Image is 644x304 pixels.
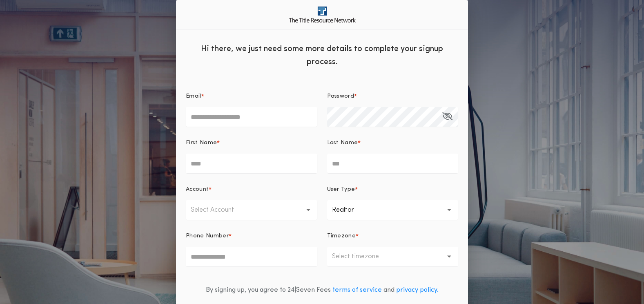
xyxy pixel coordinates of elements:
[186,154,317,173] input: First Name*
[186,232,229,240] p: Phone Number
[186,247,317,266] input: Phone Number*
[289,7,356,22] img: logo
[186,107,317,127] input: Email*
[327,200,459,220] button: Realtor
[332,205,367,215] p: Realtor
[396,287,439,293] a: privacy policy.
[327,92,354,101] p: Password
[327,154,459,173] input: Last Name*
[332,252,392,262] p: Select timezone
[327,232,356,240] p: Timezone
[327,186,355,194] p: User Type
[186,200,317,220] button: Select Account
[176,36,468,73] div: Hi there, we just need some more details to complete your signup process.
[442,107,452,127] button: Password*
[327,247,459,266] button: Select timezone
[186,92,201,101] p: Email
[191,205,247,215] p: Select Account
[327,139,358,147] p: Last Name
[206,285,439,295] div: By signing up, you agree to 24|Seven Fees and
[186,186,209,194] p: Account
[186,139,217,147] p: First Name
[332,287,382,293] a: terms of service
[327,107,459,127] input: Password*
